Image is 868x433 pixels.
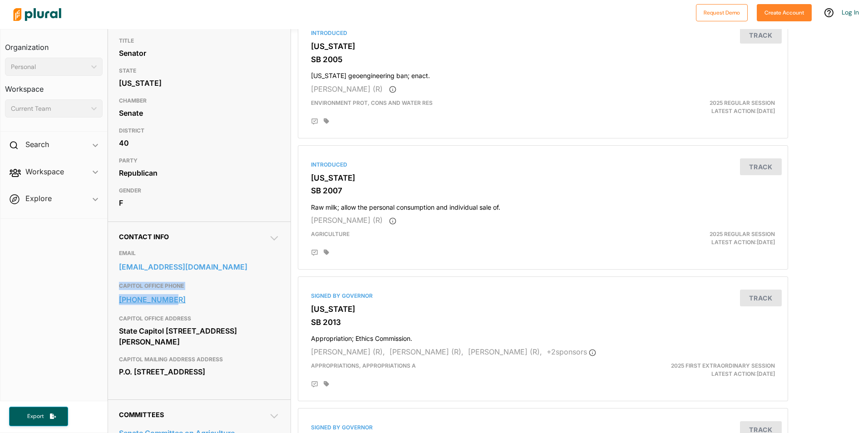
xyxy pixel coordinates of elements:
h3: PARTY [119,155,280,166]
div: Latest Action: [DATE] [622,230,782,246]
div: F [119,196,280,210]
button: Track [740,158,782,175]
div: Latest Action: [DATE] [622,99,782,115]
h3: SB 2005 [311,55,775,64]
h3: SB 2013 [311,318,775,327]
h3: Organization [5,34,103,54]
h3: CHAMBER [119,95,280,106]
span: Agriculture [311,231,350,237]
button: Request Demo [696,4,748,21]
span: 2025 First Extraordinary Session [671,362,775,369]
button: Track [740,27,782,44]
h4: Raw milk; allow the personal consumption and individual sale of. [311,199,775,212]
h3: CAPITOL OFFICE PHONE [119,280,280,291]
div: Introduced [311,161,775,169]
span: Contact Info [119,233,169,241]
div: Latest Action: [DATE] [622,362,782,378]
div: Add tags [324,249,329,256]
span: [PERSON_NAME] (R) [311,216,383,225]
span: 2025 Regular Session [710,99,775,106]
h4: Appropriation; Ethics Commission. [311,330,775,343]
h3: Workspace [5,76,103,96]
span: Environment Prot, Cons and Water Res [311,99,433,106]
div: Signed by Governor [311,423,775,432]
h3: EMAIL [119,248,280,259]
div: Current Team [11,104,88,113]
div: State Capitol [STREET_ADDRESS][PERSON_NAME] [119,324,280,349]
h4: [US_STATE] geoengineering ban; enact. [311,68,775,80]
span: Appropriations, Appropriations A [311,362,416,369]
a: Request Demo [696,7,748,17]
span: [PERSON_NAME] (R), [311,347,385,356]
div: Senator [119,46,280,60]
h3: TITLE [119,35,280,46]
h3: [US_STATE] [311,305,775,314]
span: + 2 sponsor s [547,347,596,356]
div: Add Position Statement [311,118,318,125]
div: Add tags [324,381,329,387]
h3: GENDER [119,185,280,196]
div: Republican [119,166,280,180]
span: [PERSON_NAME] (R) [311,84,383,93]
h3: CAPITOL OFFICE ADDRESS [119,313,280,324]
span: [PERSON_NAME] (R), [390,347,464,356]
a: Log In [842,8,859,16]
div: Introduced [311,29,775,37]
button: Export [9,407,68,426]
a: [EMAIL_ADDRESS][DOMAIN_NAME] [119,260,280,274]
div: Senate [119,106,280,120]
span: 2025 Regular Session [710,231,775,237]
button: Create Account [757,4,812,21]
div: Signed by Governor [311,292,775,300]
button: Track [740,290,782,306]
h3: [US_STATE] [311,173,775,182]
h3: CAPITOL MAILING ADDRESS ADDRESS [119,354,280,365]
span: Committees [119,411,164,418]
a: [PHONE_NUMBER] [119,293,280,306]
div: Add Position Statement [311,249,318,256]
div: [US_STATE] [119,76,280,90]
div: Add tags [324,118,329,124]
div: P.O. [STREET_ADDRESS] [119,365,280,379]
h3: [US_STATE] [311,42,775,51]
h3: STATE [119,65,280,76]
h3: SB 2007 [311,186,775,195]
div: Add Position Statement [311,381,318,388]
span: Export [21,413,50,420]
span: [PERSON_NAME] (R), [468,347,542,356]
h2: Search [25,139,49,149]
h3: DISTRICT [119,125,280,136]
a: Create Account [757,7,812,17]
div: Personal [11,62,88,72]
div: 40 [119,136,280,150]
